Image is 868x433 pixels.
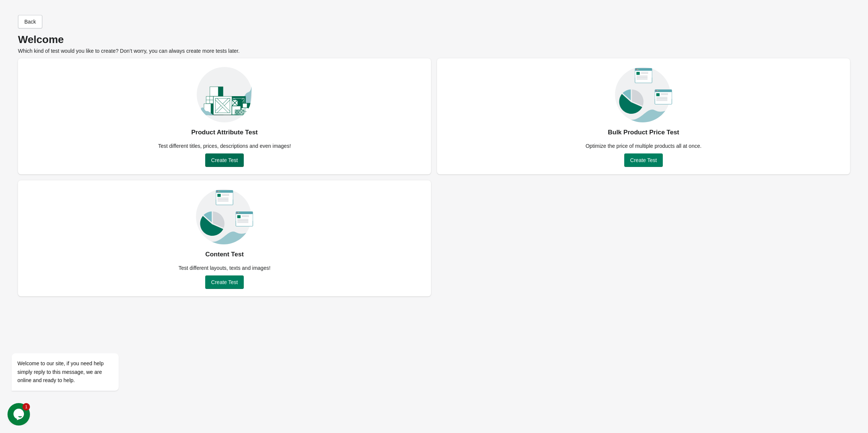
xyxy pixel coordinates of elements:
[205,248,244,260] div: Content Test
[18,36,850,55] div: Which kind of test would you like to create? Don’t worry, you can always create more tests later.
[18,15,42,28] button: Back
[24,19,36,25] span: Back
[205,275,244,289] button: Create Test
[18,36,850,43] p: Welcome
[191,126,258,138] div: Product Attribute Test
[7,403,31,426] iframe: chat widget
[154,142,295,150] div: Test different titles, prices, descriptions and even images!
[211,157,238,163] span: Create Test
[630,157,657,163] span: Create Test
[174,264,275,272] div: Test different layouts, texts and images!
[581,142,706,150] div: Optimize the price of multiple products all at once.
[7,286,142,399] iframe: chat widget
[624,153,663,167] button: Create Test
[205,153,244,167] button: Create Test
[608,126,679,138] div: Bulk Product Price Test
[211,279,238,285] span: Create Test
